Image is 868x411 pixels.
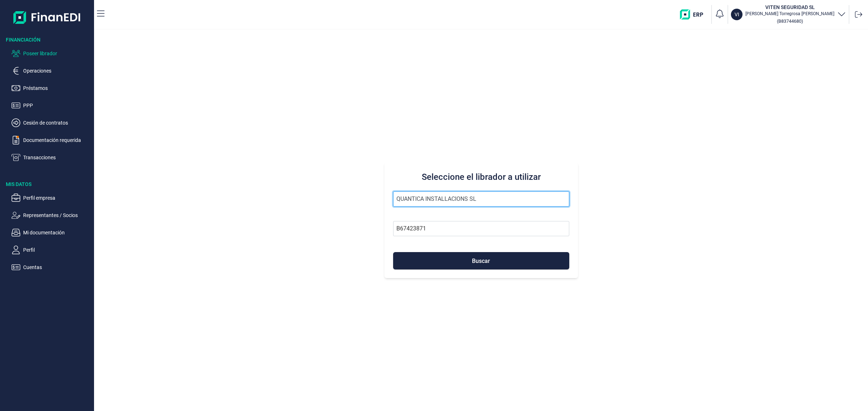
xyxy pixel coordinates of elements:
[23,136,91,144] p: Documentación requerida
[23,153,91,162] p: Transacciones
[23,101,91,110] p: PPP
[735,11,739,18] p: VI
[393,221,569,236] input: Busque por NIF
[680,9,709,20] img: erp
[12,246,91,254] button: Perfil
[393,252,569,269] button: Buscar
[12,84,91,92] button: Préstamos
[12,118,91,127] button: Cesión de contratos
[23,49,91,58] p: Poseer librador
[745,11,834,17] p: [PERSON_NAME] Torregrosa [PERSON_NAME]
[472,258,490,264] span: Buscar
[23,263,91,272] p: Cuentas
[12,153,91,162] button: Transacciones
[12,211,91,220] button: Representantes / Socios
[12,101,91,110] button: PPP
[23,194,91,202] p: Perfil empresa
[23,246,91,254] p: Perfil
[777,18,803,24] small: Copiar cif
[731,4,846,25] button: VIVITEN SEGURIDAD SL[PERSON_NAME] Torregrosa [PERSON_NAME](B83744680)
[23,84,91,92] p: Préstamos
[12,66,91,75] button: Operaciones
[12,136,91,144] button: Documentación requerida
[23,66,91,75] p: Operaciones
[23,211,91,220] p: Representantes / Socios
[23,228,91,237] p: Mi documentación
[12,263,91,272] button: Cuentas
[12,228,91,237] button: Mi documentación
[12,49,91,58] button: Poseer librador
[745,4,834,11] h3: VITEN SEGURIDAD SL
[23,118,91,127] p: Cesión de contratos
[12,194,91,202] button: Perfil empresa
[393,191,569,207] input: Seleccione la razón social
[393,171,569,183] h3: Seleccione el librador a utilizar
[13,6,81,29] img: Logo de aplicación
